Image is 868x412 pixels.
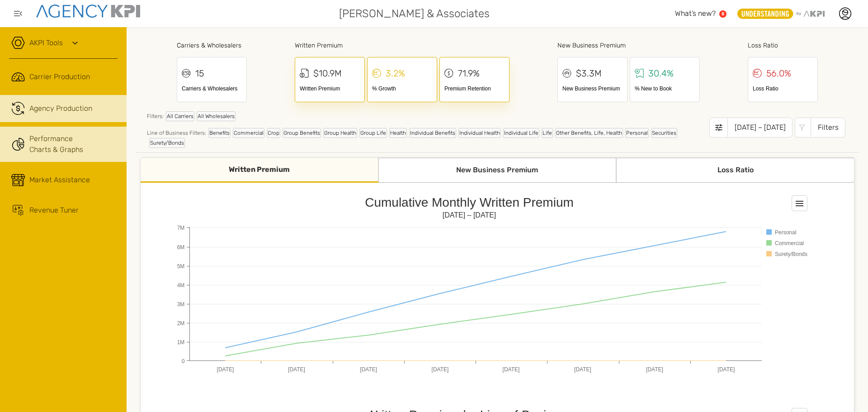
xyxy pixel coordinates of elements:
div: 30.4% [648,66,674,80]
div: [DATE] – [DATE] [727,118,793,137]
button: Filters [795,118,845,137]
div: Loss Ratio [753,85,813,93]
div: Individual Life [503,128,539,138]
a: 5 [719,10,726,18]
div: Surety/Bonds [149,138,185,148]
text: 3M [177,301,185,308]
span: [PERSON_NAME] & Associates [339,5,490,22]
text: [DATE] [503,366,520,373]
text: [DATE] [574,366,591,373]
div: % New to Book [635,85,695,93]
div: Individual Benefits [409,128,456,138]
a: AKPI Tools [29,38,63,48]
button: [DATE] – [DATE] [709,118,793,137]
div: All Carriers [166,111,194,121]
text: [DATE] [288,366,305,373]
span: Carrier Production [29,71,90,82]
text: Commercial [775,240,804,246]
text: 6M [177,244,185,251]
div: Market Assistance [29,175,90,185]
text: 4M [177,282,185,289]
div: Individual Health [458,128,501,138]
div: Benefits [208,128,231,138]
div: 3.2% [386,66,405,80]
div: $3.3M [576,66,602,80]
div: Group Benefits [283,128,321,138]
div: $10.9M [313,66,342,80]
div: Health [389,128,407,138]
div: Written Premium [300,85,360,93]
div: Personal [625,128,649,138]
text: 5 [722,11,724,16]
div: % Growth [372,85,432,93]
text: 1M [177,339,185,346]
div: Written Premium [141,158,378,183]
div: Life [542,128,553,138]
div: Written Premium [295,41,509,50]
div: New Business Premium [562,85,623,93]
text: 7M [177,225,185,231]
text: [DATE] [432,366,449,373]
div: Carriers & Wholesalers [177,41,247,50]
div: Filters [811,118,845,137]
div: Group Life [359,128,387,138]
div: Premium Retention [444,85,505,93]
div: Group Health [323,128,357,138]
div: New Business Premium [557,41,700,50]
text: [DATE] [360,366,377,373]
text: [DATE] [718,366,735,373]
div: All Wholesalers [197,111,236,121]
div: Commercial [233,128,264,138]
text: Personal [775,229,796,236]
text: 2M [177,320,185,327]
div: Carriers & Wholesalers [182,85,242,93]
text: [DATE] [217,366,234,373]
div: Loss Ratio [748,41,818,50]
div: New Business Premium [378,158,616,183]
div: Other Benefits, Life, Health [555,128,623,138]
img: agencykpi-logo-550x69-2d9e3fa8.png [36,5,140,18]
span: What’s new? [675,9,716,18]
text: [DATE] – [DATE] [443,211,496,219]
div: Revenue Tuner [29,205,79,216]
div: 15 [195,66,204,80]
text: 5M [177,263,185,270]
text: [DATE] [646,366,663,373]
div: Loss Ratio [616,158,854,183]
div: 71.9% [458,66,480,80]
div: 56.0% [766,66,791,80]
div: Crop [267,128,280,138]
div: Line of Business Filters: [147,128,709,148]
div: Agency Production [29,103,92,114]
div: Filters: [147,111,709,126]
text: 0 [182,358,185,365]
text: Cumulative Monthly Written Premium [365,195,574,209]
div: Securities [651,128,677,138]
text: Surety/Bonds [775,251,807,257]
